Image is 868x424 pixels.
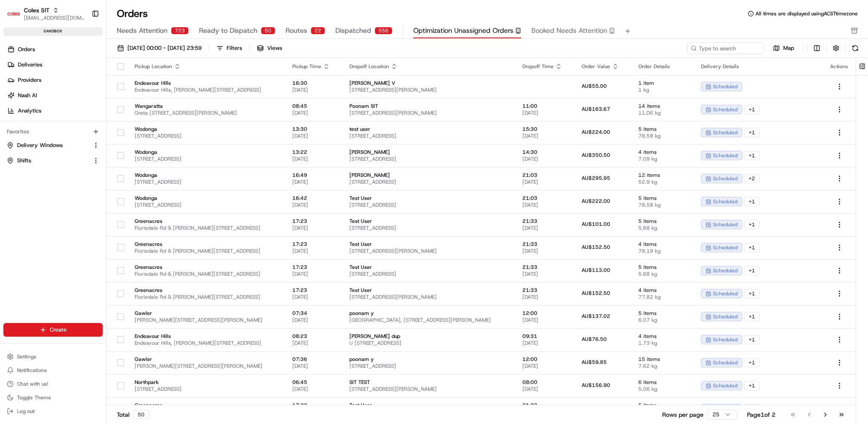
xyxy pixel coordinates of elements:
button: Create [3,323,103,337]
span: [DATE] [292,87,336,93]
span: poonam y [349,310,509,317]
span: [STREET_ADDRESS] [349,179,509,185]
span: Test User [349,402,509,409]
div: Pickup Location [135,63,279,70]
span: [DATE] [522,271,568,277]
span: Greenacres [135,241,279,248]
span: [DATE] 00:00 - [DATE] 23:59 [127,44,202,52]
button: Refresh [849,42,861,54]
span: 1 kg [638,87,687,93]
span: [DATE] [522,340,568,346]
span: scheduled [713,106,738,113]
p: Rows per page [662,410,704,419]
div: Order Value [582,63,625,70]
span: Endeavour Hills [135,80,279,87]
span: 06:45 [292,379,336,386]
span: 5 items [638,310,687,317]
span: 1.73 kg [638,340,687,346]
span: Optimization Unassigned Orders [413,26,513,36]
a: Deliveries [3,58,106,72]
span: scheduled [713,198,738,205]
div: Filters [227,44,242,52]
span: [STREET_ADDRESS] [349,202,509,208]
a: Delivery Windows [7,141,89,149]
button: [DATE] 00:00 - [DATE] 23:59 [113,42,205,54]
span: scheduled [713,382,738,389]
span: 15 items [638,356,687,363]
div: + 2 [744,174,760,183]
div: 556 [375,27,392,35]
span: 7.09 kg [638,156,687,162]
span: 21:33 [522,218,568,225]
span: [DATE] [522,294,568,300]
button: Map [767,43,800,53]
span: AU$55.00 [582,83,607,89]
span: [DATE] [522,248,568,254]
span: [STREET_ADDRESS] [135,179,279,185]
span: 5 items [638,195,687,202]
span: [DATE] [292,110,336,116]
span: Coles SIT [24,6,49,14]
span: SIT TEST [349,379,509,386]
button: Filters [213,42,246,54]
div: + 1 [744,266,760,275]
span: [DATE] [522,202,568,208]
span: 78.58 kg [638,133,687,139]
span: 08:23 [292,333,336,340]
span: 14:30 [522,149,568,156]
span: [DATE] [292,133,336,139]
span: 17:23 [292,218,336,225]
div: + 1 [744,128,760,137]
span: U [STREET_ADDRESS] [349,340,509,346]
span: Floriedale Rd & [PERSON_NAME][STREET_ADDRESS] [135,248,279,254]
span: Create [50,326,66,334]
span: 6.07 kg [638,317,687,323]
div: Favorites [3,125,103,138]
span: AU$350.50 [582,152,610,159]
span: Poonam SIT [349,103,509,110]
span: 17:23 [292,241,336,248]
span: 15:30 [522,126,568,133]
div: + 1 [744,312,760,321]
span: [STREET_ADDRESS][PERSON_NAME] [349,110,509,116]
span: 5.88 kg [638,271,687,277]
span: [STREET_ADDRESS] [349,225,509,231]
span: [STREET_ADDRESS][PERSON_NAME] [349,294,509,300]
div: + 1 [744,404,760,413]
span: Wodonga [135,195,279,202]
span: scheduled [713,290,738,297]
div: + 1 [744,151,760,160]
a: Shifts [7,157,89,164]
span: 17:23 [292,287,336,294]
span: [STREET_ADDRESS][PERSON_NAME] [349,386,509,392]
span: AU$224.00 [582,129,610,136]
div: + 1 [744,243,760,252]
span: [DATE] [522,225,568,231]
span: [STREET_ADDRESS] [349,271,509,277]
span: scheduled [713,83,738,90]
span: 21:33 [522,287,568,294]
span: 14 items [638,103,687,110]
span: [STREET_ADDRESS] [349,156,509,162]
span: AU$101.00 [582,221,610,228]
span: Test User [349,264,509,271]
span: 21:33 [522,264,568,271]
span: 5 items [638,126,687,133]
span: scheduled [713,244,738,251]
span: Wangaratta [135,103,279,110]
div: + 1 [744,220,760,229]
span: scheduled [713,175,738,182]
span: [DATE] [522,386,568,392]
span: Settings [17,353,36,360]
span: 78.58 kg [638,202,687,208]
div: 723 [171,27,189,35]
div: Delivery Details [701,63,816,70]
span: Greenacres [135,287,279,294]
span: [DATE] [292,248,336,254]
span: [PERSON_NAME][STREET_ADDRESS][PERSON_NAME] [135,363,279,369]
span: Needs Attention [117,26,167,36]
span: AU$156.90 [582,382,610,389]
div: + 1 [744,289,760,298]
span: scheduled [713,313,738,320]
span: AU$137.02 [582,313,610,320]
